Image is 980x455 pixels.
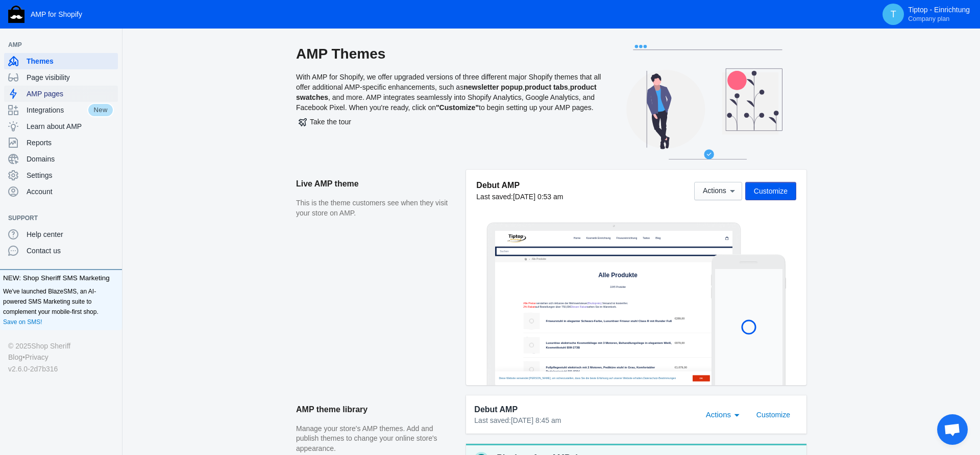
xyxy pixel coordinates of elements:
[83,208,640,231] div: verstehen sich inklusive der Mehrwertsteuer Versand ist kostenfrei. auf Bestellungen über 750,00€...
[474,404,518,416] span: Debut AMP
[27,121,114,131] span: Learn about AMP
[106,76,152,94] span: Alle Produkte
[27,154,114,164] span: Domains
[81,75,100,94] a: Home
[296,83,597,101] b: product swatches
[104,216,120,220] button: Add a sales channel
[8,352,22,363] a: Blog
[8,40,104,50] span: AMP
[8,6,24,23] img: Shop Sheriff Logo
[745,182,796,200] button: Customize
[87,103,114,117] span: New
[8,363,114,374] div: v2.6.0-2d7b316
[4,69,118,86] a: Page visibility
[4,243,118,259] a: Contact us
[296,424,456,454] p: Manage your store's AMP themes. Add and publish themes to change your online store's appearance.
[263,16,345,31] a: Kosmetik Einrichtung
[296,395,456,424] h2: AMP theme library
[351,16,423,31] a: Friseureinrichtung
[748,410,798,418] a: Customize
[99,76,104,94] span: ›
[472,19,487,28] span: Blog
[4,102,118,118] a: IntegrationsNew
[511,416,561,424] span: [DATE] 8:45 am
[4,167,118,183] a: Settings
[4,183,118,200] a: Account
[4,86,118,102] a: AMP pages
[474,416,694,426] div: Last saved:
[268,19,340,28] span: Kosmetik Einrichtung
[83,221,119,229] span: 2% Rabatt
[231,19,251,28] span: Home
[908,15,949,23] span: Company plan
[937,414,968,445] div: Chat öffnen
[32,8,96,39] img: image
[296,45,602,63] h2: AMP Themes
[703,51,713,72] a: submit search
[31,10,82,18] span: AMP for Shopify
[27,138,114,148] span: Reports
[4,118,118,135] a: Learn about AMP
[296,113,354,131] button: Take the tour
[338,162,384,170] span: 1045 Produkte
[296,170,456,198] h2: Live AMP theme
[4,151,118,167] a: Domains
[8,352,114,363] div: •
[467,16,492,31] a: Blog
[27,170,114,180] span: Settings
[513,193,563,201] span: [DATE] 0:53 am
[429,16,460,31] a: Tattoo
[104,43,120,47] button: Add a sales channel
[8,340,114,352] div: © 2025
[304,122,419,142] span: Alle Produkte
[299,118,351,126] span: Take the tour
[694,182,742,200] button: Actions
[83,209,122,218] span: Alle Preise:
[706,408,745,420] mat-select: Actions
[27,186,114,197] span: Account
[748,406,798,424] button: Customize
[706,410,731,419] span: Actions
[486,222,741,385] img: Laptop frame
[271,209,315,218] span: (Bruttopreis).
[28,8,100,39] a: image
[296,198,456,218] p: This is the theme customers see when they visit your store on AMP.
[756,411,790,419] span: Customize
[754,187,788,195] span: Customize
[223,221,272,229] span: Diesen Rabatt
[356,19,418,28] span: Friseureinrichtung
[436,103,479,112] b: "Customize"
[476,192,563,202] div: Last saved:
[463,83,523,91] b: newsletter popup
[226,16,256,31] a: Home
[31,340,70,352] a: Shop Sheriff
[525,83,568,91] b: product tabs
[711,254,786,385] img: Mobile frame
[25,352,48,363] a: Privacy
[27,89,114,99] span: AMP pages
[296,45,602,170] div: With AMP for Shopify, we offer upgraded versions of three different major Shopify themes that all...
[888,9,898,19] span: T
[476,180,563,191] h5: Debut AMP
[4,51,718,72] input: Suchen
[8,213,104,223] span: Support
[908,6,970,23] p: Tiptop - Einrichtung
[27,56,114,66] span: Themes
[27,105,87,115] span: Integrations
[4,135,118,151] a: Reports
[3,317,42,327] a: Save on SMS!
[703,187,726,195] span: Actions
[27,246,114,256] span: Contact us
[27,72,114,83] span: Page visibility
[434,19,455,28] span: Tattoo
[27,229,114,239] span: Help center
[4,53,118,69] a: Themes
